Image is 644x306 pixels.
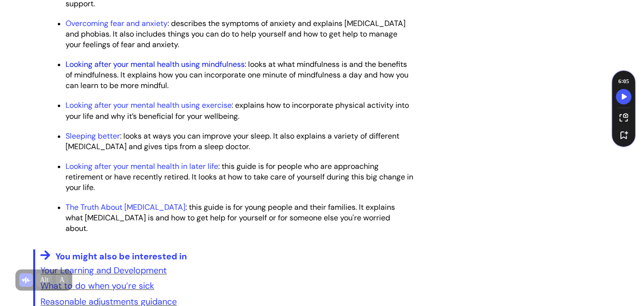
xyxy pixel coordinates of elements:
span: : looks at ways you can improve your sleep. It also explains a variety of different [MEDICAL_DATA... [66,131,400,152]
span: : this guide is for young people and their families. It explains what [MEDICAL_DATA] is and how t... [66,202,395,233]
a: Overcoming fear and anxiety [66,18,168,28]
span: : looks at what mindfulness is and the benefits of mindfulness. It explains how you can incorpora... [66,59,409,90]
a: Looking after your mental health using mindfulness [66,59,245,69]
span: You might also be interested in [55,251,187,262]
a: Looking after your mental health in later life [66,161,219,171]
span: : this guide is for people who are approaching retirement or have recently retired. It looks at h... [66,161,414,192]
a: What to do when you’re sick [41,280,155,292]
a: Your Learning and Development [41,265,167,276]
a: Looking after your mental health using exercise [66,100,232,110]
span: : explains how to incorporate physical activity into your life and why it’s beneficial for your w... [66,100,409,121]
a: The Truth About [MEDICAL_DATA] [66,202,186,212]
a: Sleeping better [66,131,120,141]
span: : describes the symptoms of anxiety and explains [MEDICAL_DATA] and phobias. It also includes thi... [66,18,406,50]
